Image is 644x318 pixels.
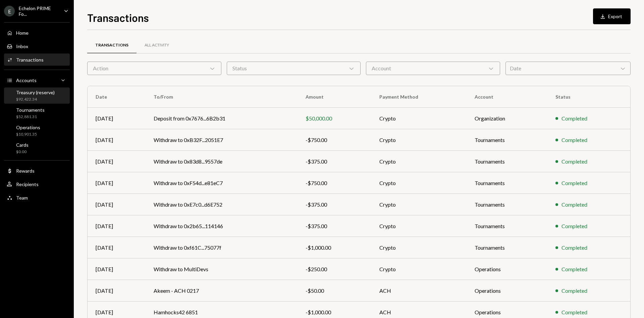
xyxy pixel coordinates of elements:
[96,222,138,230] div: [DATE]
[16,114,45,120] div: $52,881.31
[137,37,177,54] a: All Activity
[547,86,630,108] th: Status
[306,136,363,144] div: -$750.00
[593,8,631,24] button: Export
[4,165,70,177] a: Rewards
[4,27,70,39] a: Home
[467,237,547,258] td: Tournaments
[561,308,587,316] div: Completed
[16,181,39,187] div: Recipients
[4,6,15,16] div: E
[95,42,128,48] div: Transactions
[96,308,138,316] div: [DATE]
[371,172,467,194] td: Crypto
[467,86,547,108] th: Account
[561,244,587,252] div: Completed
[146,151,298,172] td: Withdraw to 0x83d8...9557de
[16,77,37,83] div: Accounts
[371,280,467,302] td: ACH
[306,265,363,273] div: -$250.00
[306,114,363,122] div: $50,000.00
[146,215,298,237] td: Withdraw to 0x2b65...114146
[467,108,547,129] td: Organization
[371,258,467,280] td: Crypto
[96,287,138,295] div: [DATE]
[4,54,70,66] a: Transactions
[4,122,70,139] a: Operations$10,901.35
[16,168,35,174] div: Rewards
[371,86,467,108] th: Payment Method
[561,222,587,230] div: Completed
[16,90,55,95] div: Treasury (reserve)
[371,108,467,129] td: Crypto
[16,149,29,155] div: $0.00
[96,136,138,144] div: [DATE]
[4,74,70,86] a: Accounts
[561,287,587,295] div: Completed
[96,157,138,166] div: [DATE]
[4,191,70,204] a: Team
[505,62,631,75] div: Date
[561,265,587,273] div: Completed
[561,114,587,122] div: Completed
[88,86,146,108] th: Date
[467,172,547,194] td: Tournaments
[371,129,467,151] td: Crypto
[146,108,298,129] td: Deposit from 0x7676...6B2b31
[16,43,28,49] div: Inbox
[561,179,587,187] div: Completed
[467,280,547,302] td: Operations
[4,178,70,190] a: Recipients
[298,86,371,108] th: Amount
[96,179,138,187] div: [DATE]
[16,132,40,137] div: $10,901.35
[146,172,298,194] td: Withdraw to 0xF54d...e81eC7
[371,194,467,215] td: Crypto
[96,265,138,273] div: [DATE]
[561,157,587,166] div: Completed
[146,280,298,302] td: Akeem - ACH 0217
[146,86,298,108] th: To/From
[306,201,363,209] div: -$375.00
[467,215,547,237] td: Tournaments
[4,40,70,52] a: Inbox
[16,97,55,102] div: $92,422.34
[467,129,547,151] td: Tournaments
[16,142,29,148] div: Cards
[227,62,361,75] div: Status
[96,244,138,252] div: [DATE]
[96,114,138,122] div: [DATE]
[306,222,363,230] div: -$375.00
[467,151,547,172] td: Tournaments
[306,179,363,187] div: -$750.00
[306,157,363,166] div: -$375.00
[306,244,363,252] div: -$1,000.00
[16,195,28,201] div: Team
[145,42,169,48] div: All Activity
[16,125,40,130] div: Operations
[87,62,221,75] div: Action
[371,215,467,237] td: Crypto
[467,194,547,215] td: Tournaments
[4,87,70,104] a: Treasury (reserve)$92,422.34
[371,237,467,258] td: Crypto
[16,107,45,113] div: Tournaments
[19,5,58,17] div: Echelon PRIME Fo...
[561,201,587,209] div: Completed
[467,258,547,280] td: Operations
[16,57,44,63] div: Transactions
[87,37,137,54] a: Transactions
[16,30,29,36] div: Home
[146,237,298,258] td: Withdraw to 0xf61C...75077f
[306,308,363,316] div: -$1,000.00
[146,194,298,215] td: Withdraw to 0xE7c0...d6E752
[146,258,298,280] td: Withdraw to MultiDevs
[561,136,587,144] div: Completed
[306,287,363,295] div: -$50.00
[96,201,138,209] div: [DATE]
[371,151,467,172] td: Crypto
[4,140,70,156] a: Cards$0.00
[4,105,70,121] a: Tournaments$52,881.31
[366,62,500,75] div: Account
[146,129,298,151] td: Withdraw to 0xB32F...2051E7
